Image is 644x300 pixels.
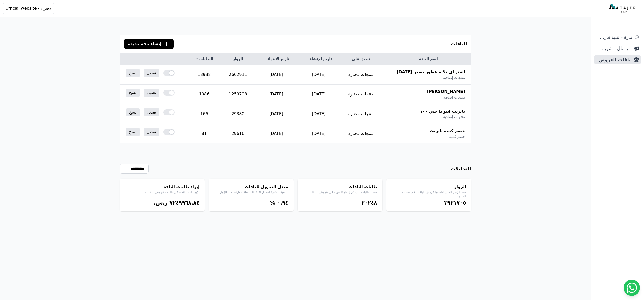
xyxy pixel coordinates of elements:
[298,65,340,85] td: [DATE]
[144,128,159,136] a: تعديل
[126,128,140,136] a: نسخ
[443,114,465,119] span: منتجات إضافية
[125,184,200,190] h4: إيراد طلبات الباقة
[392,184,466,190] h4: الزوار
[609,4,637,13] img: MatajerTech Logo
[340,104,382,124] td: منتجات مختارة
[340,65,382,85] td: منتجات مختارة
[298,85,340,104] td: [DATE]
[270,200,275,206] span: %
[144,108,159,116] a: تعديل
[187,85,221,104] td: 1086
[340,85,382,104] td: منتجات مختارة
[193,56,215,62] a: الطلبات
[126,89,140,97] a: نسخ
[214,184,288,190] h4: معدل التحويل للباقات
[340,124,382,143] td: منتجات مختارة
[443,75,465,80] span: منتجات إضافية
[255,85,297,104] td: [DATE]
[187,65,221,85] td: 18988
[126,69,140,77] a: نسخ
[255,104,297,124] td: [DATE]
[430,128,465,134] span: خصم كميه تايرنت
[277,200,288,206] bdi: ۰,٩٤
[144,69,159,77] a: تعديل
[154,200,168,206] span: ر.س.
[125,190,200,194] p: الإيرادات الناتجة عن طلبات عروض الباقات
[451,40,467,47] h3: الباقات
[221,124,255,143] td: 29616
[303,199,377,206] div: ٢۰٢٤٨
[221,104,255,124] td: 29380
[255,65,297,85] td: [DATE]
[187,124,221,143] td: 81
[3,3,54,14] button: لافيرن - Official website
[596,45,631,52] span: مرسال - شريط دعاية
[255,124,297,143] td: [DATE]
[451,165,471,172] h3: التحليلات
[298,124,340,143] td: [DATE]
[443,95,465,100] span: منتجات إضافية
[397,69,465,75] span: اشتر اي ثلاثة عطور بسعر [DATE]
[187,104,221,124] td: 166
[303,190,377,194] p: عدد الطلبات التي تم إنشاؤها من خلال عروض الباقات
[144,89,159,97] a: تعديل
[214,190,288,194] p: النسبة المئوية لمعدل الاضافة للسلة مقارنة بعدد الزوار
[221,53,255,65] th: الزوار
[126,108,140,116] a: نسخ
[392,190,466,198] p: عدد الزوار الذين شاهدوا عروض الباقات في صفحات المنتجات
[340,53,382,65] th: تطبق على
[221,85,255,104] td: 1259798
[221,65,255,85] td: 2602911
[303,184,377,190] h4: طلبات الباقات
[124,39,174,49] button: إنشاء باقة جديدة
[420,108,465,114] span: تايرنت انتو ذا سي ١٠٠
[427,89,465,95] span: [PERSON_NAME]
[449,134,465,139] span: خصم كمية
[596,56,631,63] span: باقات العروض
[128,41,162,47] span: إنشاء باقة جديدة
[298,104,340,124] td: [DATE]
[261,56,291,62] a: تاريخ الانتهاء
[392,199,466,206] div: ۳٩٢١٧۰٥
[304,56,334,62] a: تاريخ الإنشاء
[5,5,52,11] span: لافيرن - Official website
[596,34,632,41] span: ندرة - تنبية قارب علي النفاذ
[169,200,199,206] bdi: ٧٢٤٩٩٦٨,٨٤
[388,56,465,62] a: اسم الباقة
